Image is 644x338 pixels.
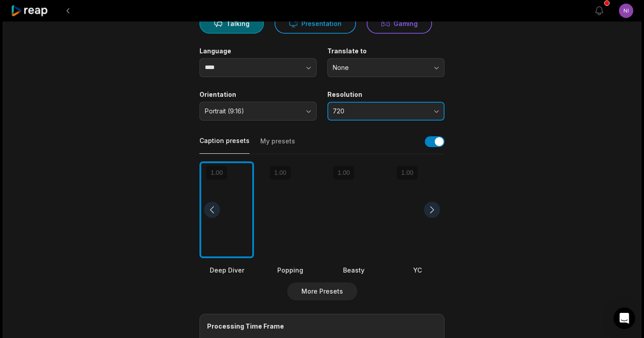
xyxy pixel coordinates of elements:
[327,47,445,55] label: Translate to
[390,265,445,275] div: YC
[327,58,445,77] button: None
[326,265,381,275] div: Beasty
[287,282,357,300] button: More Presets
[205,107,299,115] span: Portrait (9:16)
[207,321,437,331] div: Processing Time Frame
[327,102,445,121] button: 720
[614,308,635,329] div: Open Intercom Messenger
[333,64,427,72] span: None
[275,13,356,34] button: Presentation
[260,137,295,154] button: My presets
[333,107,427,115] span: 720
[263,265,318,275] div: Popping
[199,13,264,34] button: Talking
[327,91,445,99] label: Resolution
[199,265,254,275] div: Deep Diver
[199,136,250,154] button: Caption presets
[199,102,317,121] button: Portrait (9:16)
[199,47,317,55] label: Language
[199,91,317,99] label: Orientation
[367,13,432,34] button: Gaming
